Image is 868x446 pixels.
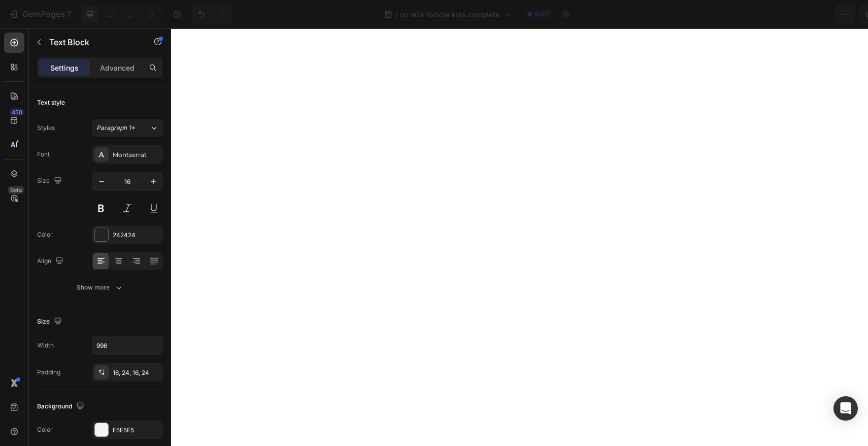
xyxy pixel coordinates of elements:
[37,174,64,188] div: Size
[833,396,858,421] div: Open Intercom Messenger
[171,28,868,446] iframe: Design area
[96,123,135,133] span: Paragraph 1*
[77,282,124,293] div: Show more
[100,62,135,73] p: Advanced
[37,400,86,413] div: Background
[191,4,232,24] div: Undo/Redo
[37,315,64,329] div: Size
[534,10,549,19] span: Draft
[92,119,163,137] button: Paragraph 1*
[763,4,796,24] button: Save
[66,8,71,20] p: 7
[37,341,54,350] div: Width
[37,425,53,434] div: Color
[37,98,65,107] div: Text style
[772,10,788,19] span: Save
[37,368,60,377] div: Padding
[113,231,160,240] div: 242424
[49,36,136,48] p: Text Block
[37,278,163,297] button: Show more
[50,62,79,73] p: Settings
[37,254,65,268] div: Align
[37,230,53,239] div: Color
[113,426,160,435] div: F5F5F5
[395,9,398,20] span: /
[809,9,834,20] div: Publish
[10,108,24,116] div: 450
[113,150,160,160] div: Montserrat
[8,186,24,194] div: Beta
[4,4,76,24] button: 7
[37,150,50,159] div: Font
[400,9,499,20] span: no milk listicle kids complete
[113,368,160,377] div: 16, 24, 16, 24
[800,4,843,24] button: Publish
[37,123,55,133] div: Styles
[92,336,162,355] input: Auto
